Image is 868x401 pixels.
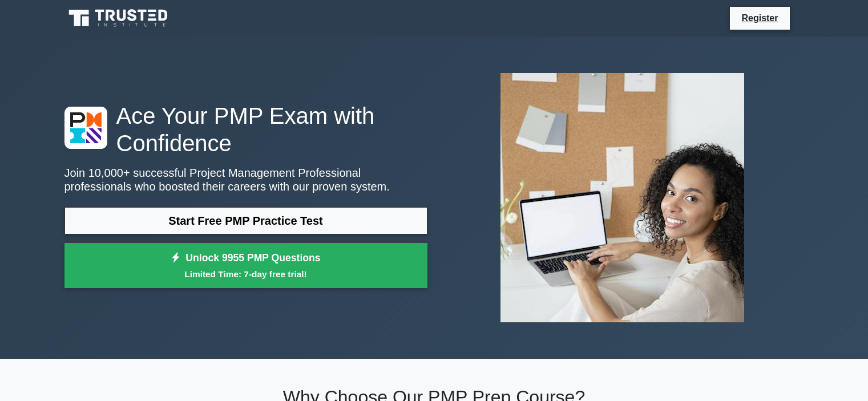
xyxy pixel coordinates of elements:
a: Unlock 9955 PMP QuestionsLimited Time: 7-day free trial! [64,243,427,289]
p: Join 10,000+ successful Project Management Professional professionals who boosted their careers w... [64,166,427,193]
small: Limited Time: 7-day free trial! [79,268,413,281]
a: Start Free PMP Practice Test [64,207,427,234]
a: Register [734,11,785,25]
h1: Ace Your PMP Exam with Confidence [64,102,427,157]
